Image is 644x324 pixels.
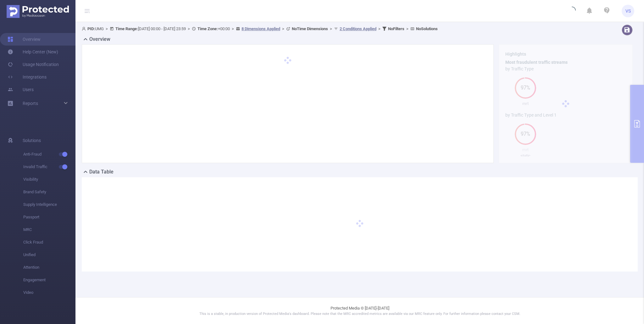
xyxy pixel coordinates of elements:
[23,211,75,223] span: Passport
[404,26,410,31] span: >
[23,186,75,198] span: Brand Safety
[23,101,38,106] span: Reports
[8,71,47,83] a: Integrations
[82,26,438,31] span: UMG [DATE] 00:00 - [DATE] 23:59 +00:00
[23,261,75,274] span: Attention
[8,58,59,71] a: Usage Notification
[23,274,75,286] span: Engagement
[115,26,138,31] b: Time Range:
[87,26,95,31] b: PID:
[625,5,631,17] span: VS
[91,311,628,317] p: This is a stable, in production version of Protected Media's dashboard. Please note that the MRC ...
[23,286,75,299] span: Video
[340,26,376,31] u: 2 Conditions Applied
[230,26,236,31] span: >
[568,7,576,15] i: icon: loading
[328,26,334,31] span: >
[241,26,280,31] u: 8 Dimensions Applied
[23,223,75,236] span: MRC
[23,198,75,211] span: Supply Intelligence
[82,27,87,31] i: icon: user
[89,36,110,43] h2: Overview
[23,173,75,186] span: Visibility
[104,26,110,31] span: >
[8,33,41,46] a: Overview
[186,26,192,31] span: >
[23,97,38,110] a: Reports
[23,148,75,161] span: Anti-Fraud
[89,168,114,176] h2: Data Table
[388,26,404,31] b: No Filters
[7,5,69,18] img: Protected Media
[23,134,41,147] span: Solutions
[416,26,438,31] b: No Solutions
[23,161,75,173] span: Invalid Traffic
[197,26,218,31] b: Time Zone:
[75,297,644,324] footer: Protected Media © [DATE]-[DATE]
[280,26,286,31] span: >
[292,26,328,31] b: No Time Dimensions
[376,26,382,31] span: >
[23,249,75,261] span: Unified
[23,236,75,249] span: Click Fraud
[8,46,58,58] a: Help Center (New)
[8,83,34,96] a: Users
